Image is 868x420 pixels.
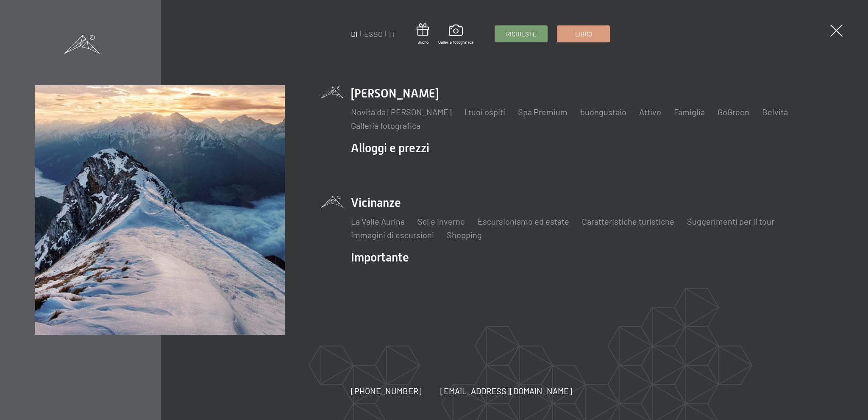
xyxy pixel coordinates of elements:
[674,107,705,117] a: Famiglia
[718,107,749,117] a: GoGreen
[580,107,626,117] a: buongustaio
[495,26,547,42] a: Richieste
[438,39,473,45] font: Galleria fotografica
[351,386,422,396] font: [PHONE_NUMBER]
[35,85,285,335] img: Wellnesshotel Südtirol SCHWARZENSTEIN - Wellnessurlaub in den Alpen, Wandern und Wellness
[478,216,569,226] a: Escursionismo ed estate
[506,30,537,38] font: Richieste
[351,230,434,240] a: Immagini di escursioni
[762,107,788,117] a: Belvita
[575,30,592,38] font: Libro
[417,23,429,45] a: Buono
[518,107,568,117] a: Spa Premium
[687,216,774,226] a: Suggerimenti per il tour
[417,39,428,45] font: Buono
[351,120,420,131] a: Galleria fotografica
[582,216,674,226] a: Caratteristiche turistiche
[351,107,452,117] a: Novità da [PERSON_NAME]
[351,29,358,39] a: DI
[351,385,422,397] a: [PHONE_NUMBER]
[389,29,395,39] a: IT
[438,25,473,45] a: Galleria fotografica
[639,107,661,117] a: Attivo
[440,385,572,397] a: [EMAIL_ADDRESS][DOMAIN_NAME]
[351,216,405,226] a: La Valle Aurina
[364,29,383,39] a: ESSO
[557,26,609,42] a: Libro
[465,107,505,117] a: I tuoi ospiti
[447,230,482,240] a: Shopping
[417,216,465,226] a: Sci e inverno
[440,386,572,396] font: [EMAIL_ADDRESS][DOMAIN_NAME]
